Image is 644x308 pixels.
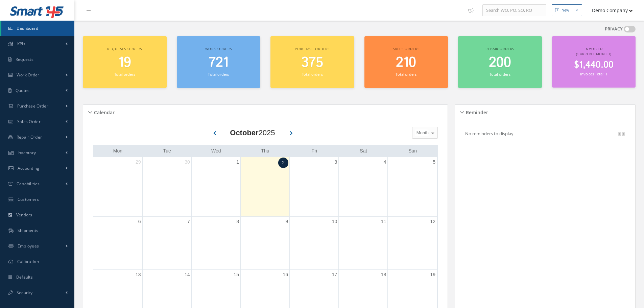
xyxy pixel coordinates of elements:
[380,270,388,280] a: October 18, 2025
[415,129,429,136] span: Month
[230,127,275,138] div: 2025
[93,216,142,270] td: October 6, 2025
[580,71,607,76] small: Invoices Total: 1
[16,212,32,218] span: Vendors
[585,46,603,51] span: Invoiced
[208,72,229,77] small: Total orders
[302,72,323,77] small: Total orders
[574,58,614,72] span: $1,440.00
[396,72,416,77] small: Total orders
[464,108,488,116] h5: Reminder
[137,217,142,227] a: October 6, 2025
[295,46,330,51] span: Purchase orders
[210,147,222,155] a: Wednesday
[114,72,135,77] small: Total orders
[290,157,339,217] td: October 3, 2025
[162,147,172,155] a: Tuesday
[17,41,25,47] span: KPIs
[177,36,261,88] a: Work orders 721 Total orders
[1,21,74,36] a: Dashboard
[16,274,33,280] span: Defaults
[465,131,514,137] p: No reminders to display
[364,36,448,88] a: Sales orders 210 Total orders
[270,36,354,88] a: Purchase orders 375 Total orders
[576,51,612,56] span: (Current Month)
[183,270,191,280] a: October 14, 2025
[18,150,36,156] span: Inventory
[552,4,582,16] button: New
[17,72,40,78] span: Work Order
[83,36,167,88] a: Requests orders 19 Total orders
[562,7,569,13] div: New
[118,53,131,72] span: 19
[17,181,40,187] span: Capabilities
[17,259,39,264] span: Calibration
[18,165,40,171] span: Accounting
[431,157,437,167] a: October 5, 2025
[186,217,191,227] a: October 7, 2025
[18,228,39,233] span: Shipments
[240,216,289,270] td: October 9, 2025
[17,25,39,31] span: Dashboard
[17,103,48,109] span: Purchase Order
[17,119,41,124] span: Sales Order
[284,217,289,227] a: October 9, 2025
[93,157,142,217] td: September 29, 2025
[396,53,416,72] span: 210
[260,147,270,155] a: Thursday
[388,216,437,270] td: October 12, 2025
[485,46,514,51] span: Repair orders
[16,88,30,93] span: Quotes
[183,157,191,167] a: September 30, 2025
[331,270,339,280] a: October 17, 2025
[333,157,338,167] a: October 3, 2025
[209,53,229,72] span: 721
[429,270,437,280] a: October 19, 2025
[17,134,42,140] span: Repair Order
[92,108,115,116] h5: Calendar
[290,216,339,270] td: October 10, 2025
[205,46,232,51] span: Work orders
[235,157,240,167] a: October 1, 2025
[18,196,39,202] span: Customers
[301,53,323,72] span: 375
[235,217,240,227] a: October 8, 2025
[339,216,388,270] td: October 11, 2025
[407,147,418,155] a: Sunday
[232,270,240,280] a: October 15, 2025
[142,157,191,217] td: September 30, 2025
[482,4,546,17] input: Search WO, PO, SO, RO
[490,72,510,77] small: Total orders
[191,216,240,270] td: October 8, 2025
[281,270,289,280] a: October 16, 2025
[388,157,437,217] td: October 5, 2025
[605,26,623,32] label: PRIVACY
[278,158,288,168] a: October 2, 2025
[393,46,419,51] span: Sales orders
[18,243,39,249] span: Employees
[191,157,240,217] td: October 1, 2025
[359,147,368,155] a: Saturday
[112,147,124,155] a: Monday
[586,4,633,17] button: Demo Company
[142,216,191,270] td: October 7, 2025
[230,128,258,137] b: October
[16,56,33,62] span: Requests
[134,270,142,280] a: October 13, 2025
[240,157,289,217] td: October 2, 2025
[107,46,142,51] span: Requests orders
[339,157,388,217] td: October 4, 2025
[310,147,318,155] a: Friday
[552,36,636,88] a: Invoiced (Current Month) $1,440.00 Invoices Total: 1
[429,217,437,227] a: October 12, 2025
[331,217,339,227] a: October 10, 2025
[458,36,542,88] a: Repair orders 200 Total orders
[17,290,32,295] span: Security
[489,53,511,72] span: 200
[134,157,142,167] a: September 29, 2025
[380,217,388,227] a: October 11, 2025
[382,157,388,167] a: October 4, 2025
